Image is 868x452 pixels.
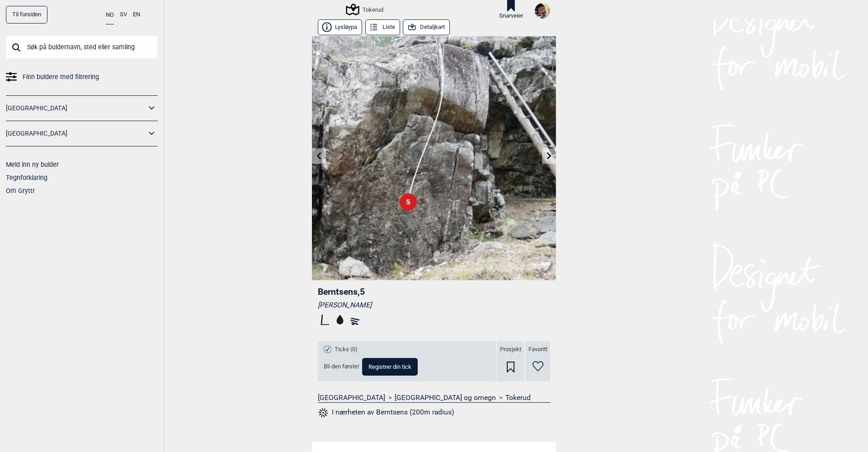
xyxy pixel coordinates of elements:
span: Favoritt [528,346,547,353]
a: Finn buldere med filtrering [6,71,158,84]
img: IMG 1058 [535,3,550,19]
div: Prosjekt [497,341,524,381]
a: [GEOGRAPHIC_DATA] [6,127,146,140]
div: [PERSON_NAME] [318,301,550,310]
button: EN [133,6,140,24]
a: Meld inn ny bulder [6,161,59,168]
span: Finn buldere med filtrering [23,71,99,84]
button: Lysløypa [318,19,362,35]
nav: > > [318,393,550,402]
a: Til forsiden [6,6,47,24]
img: Berntsen 190425 [312,36,556,280]
span: Berntsens , 5 [318,287,365,297]
a: Tokerud [505,393,531,402]
a: Om Gryttr [6,187,35,194]
div: Tokerud [347,4,383,15]
button: NO [106,6,114,24]
span: Registrer din tick [368,364,411,370]
a: [GEOGRAPHIC_DATA] [318,393,385,402]
button: Liste [365,19,400,35]
span: Bli den første! [324,363,359,371]
a: [GEOGRAPHIC_DATA] og omegn [395,393,496,402]
a: [GEOGRAPHIC_DATA] [6,102,146,115]
input: Søk på buldernavn, sted eller samling [6,35,158,59]
a: Tegnforklaring [6,174,47,181]
button: Detaljkart [403,19,450,35]
button: I nærheten av Berntsens (200m radius) [318,407,454,419]
span: Ticks (0) [335,346,358,353]
button: SV [120,6,127,24]
button: Registrer din tick [362,358,418,376]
